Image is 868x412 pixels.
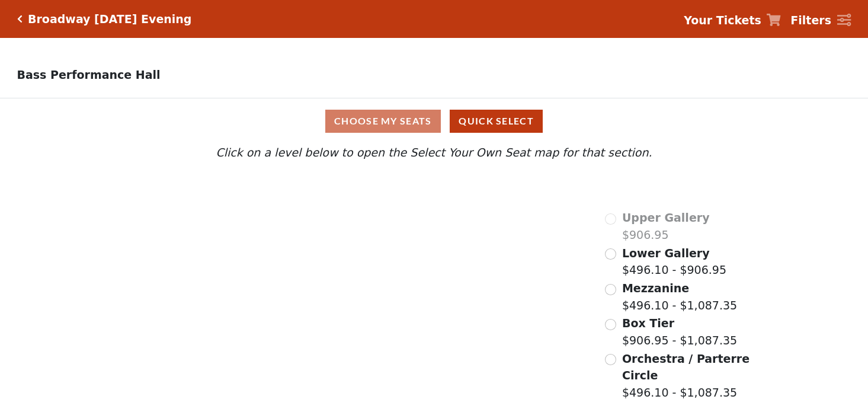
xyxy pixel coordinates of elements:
strong: Filters [790,14,831,27]
span: Mezzanine [622,282,689,295]
button: Quick Select [450,110,543,133]
label: $496.10 - $1,087.35 [622,350,751,401]
span: Orchestra / Parterre Circle [622,352,750,382]
a: Filters [790,12,851,29]
path: Upper Gallery - Seats Available: 0 [216,180,390,222]
p: Click on a level below to open the Select Your Own Seat map for that section. [117,144,751,161]
strong: Your Tickets [684,14,761,27]
label: $496.10 - $906.95 [622,245,726,279]
path: Lower Gallery - Seats Available: 101 [229,214,414,273]
a: Click here to go back to filters [17,15,23,23]
span: Upper Gallery [622,211,710,224]
a: Your Tickets [684,12,781,29]
h5: Broadway [DATE] Evening [28,12,191,26]
span: Lower Gallery [622,247,710,260]
span: Box Tier [622,317,674,330]
label: $906.95 - $1,087.35 [622,315,737,349]
label: $906.95 [622,209,710,243]
label: $496.10 - $1,087.35 [622,280,737,314]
